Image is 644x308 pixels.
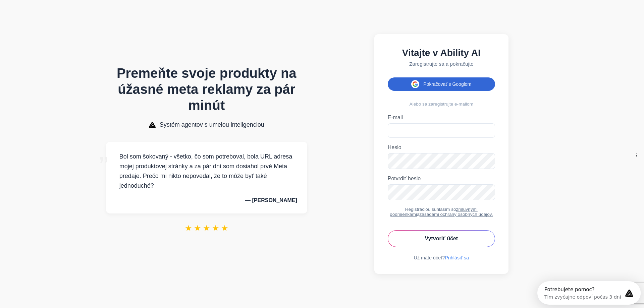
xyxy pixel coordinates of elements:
font: ★ [185,224,192,233]
font: ★ [194,224,201,233]
iframe: Intercom live chat spustenie zjišťování [537,281,641,305]
font: Pokračovať s Googlom [423,81,471,87]
font: Potvrdiť heslo [388,176,421,181]
font: a [417,212,420,217]
font: Heslo [388,144,401,150]
div: Otvoriť messenger Intercom [3,3,104,21]
font: ★ [203,224,210,233]
font: ; [636,151,637,157]
font: Tím zvyčajne odpoví počas 3 dní [7,13,84,18]
button: Pokračovať s Googlom [388,77,495,91]
font: — [PERSON_NAME] [245,197,297,203]
a: zmluvnými podmienkami [390,207,478,217]
a: zásadami ochrany osobných údajov. [420,212,493,217]
font: Systém agentov s umelou inteligenciou [160,121,264,128]
font: ★ [221,224,228,233]
font: Potrebujete pomoc? [7,5,57,11]
font: Premeňte svoje produkty na úžasné meta reklamy za pár minút [117,66,297,113]
font: Bol som šokovaný - všetko, čo som potreboval, bola URL adresa mojej produktovej stránky a za pár ... [119,153,292,189]
iframe: Živý chat cez interkom [621,285,637,301]
font: Registráciou súhlasím so [405,207,456,212]
font: ★ [212,224,219,233]
font: „ [99,135,108,165]
img: Logo systému AI Agent [149,122,156,128]
button: Vytvoriť účet [388,230,495,247]
font: Zaregistrujte sa a pokračujte [409,61,474,67]
font: Už máte účet? [414,255,445,260]
font: Vitajte v Ability AI [402,48,481,58]
font: Vytvoriť účet [425,236,458,241]
font: E-mail [388,115,403,120]
a: Prihlásiť sa [445,255,469,260]
font: Alebo sa zaregistrujte e-mailom [410,102,473,107]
